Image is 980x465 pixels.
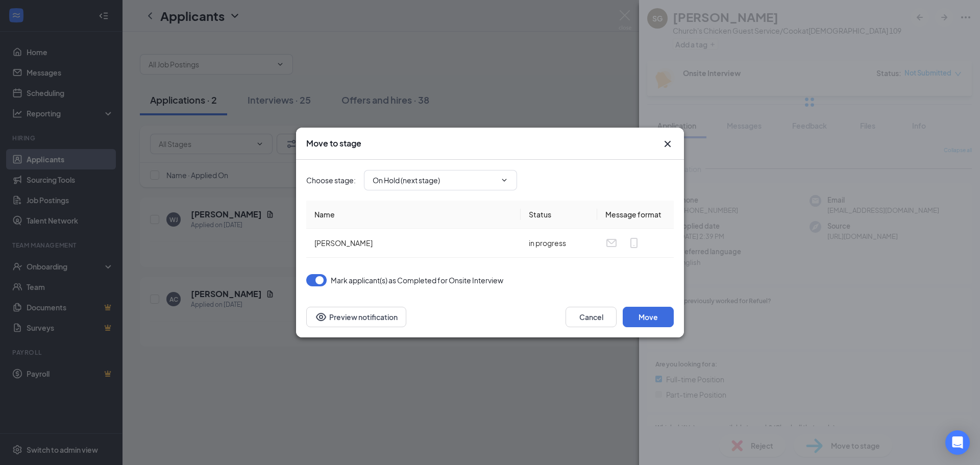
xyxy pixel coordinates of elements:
[521,201,597,229] th: Status
[945,430,970,455] div: Open Intercom Messenger
[315,311,327,323] svg: Eye
[331,274,503,286] span: Mark applicant(s) as Completed for Onsite Interview
[306,307,406,327] button: Preview notificationEye
[306,201,521,229] th: Name
[521,229,597,258] td: in progress
[605,237,618,249] svg: Email
[314,238,373,248] span: [PERSON_NAME]
[306,175,356,186] span: Choose stage :
[623,307,674,327] button: Move
[661,138,674,150] button: Close
[661,138,674,150] svg: Cross
[500,176,508,184] svg: ChevronDown
[306,138,361,149] h3: Move to stage
[628,237,640,249] svg: MobileSms
[597,201,674,229] th: Message format
[566,307,617,327] button: Cancel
